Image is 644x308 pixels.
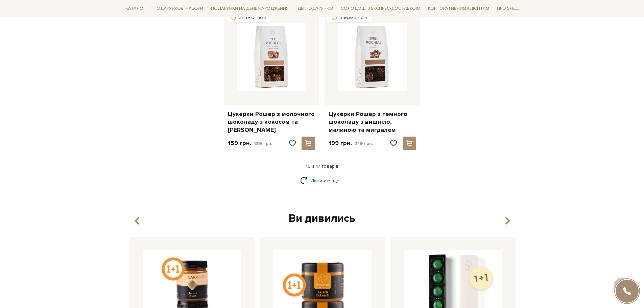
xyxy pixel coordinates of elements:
span: Подарункові набори [151,3,206,14]
div: Ви дивились [127,212,518,226]
a: Дивитися ще [300,175,344,187]
p: 159 грн. [228,139,272,147]
a: Солодощі з експрес-доставкою [338,3,423,14]
a: Корпоративним клієнтам [425,3,492,14]
span: Подарунки на День народження [208,3,291,14]
div: 16 з 17 товарів [120,163,524,169]
span: 189 грн. [254,141,272,146]
span: Про Spell [494,3,521,14]
div: Знижка -10% [326,13,373,23]
span: 219 грн. [355,141,373,146]
p: 199 грн. [329,139,373,147]
span: Ідеї подарунків [294,3,336,14]
a: Цукерки Рошер з молочного шоколаду з кокосом та [PERSON_NAME] [228,110,315,134]
div: Знижка -16% [225,13,272,23]
a: Цукерки Рошер з темного шоколаду з вишнею, малиною та мигдалем [329,110,416,134]
span: Каталог [123,3,148,14]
